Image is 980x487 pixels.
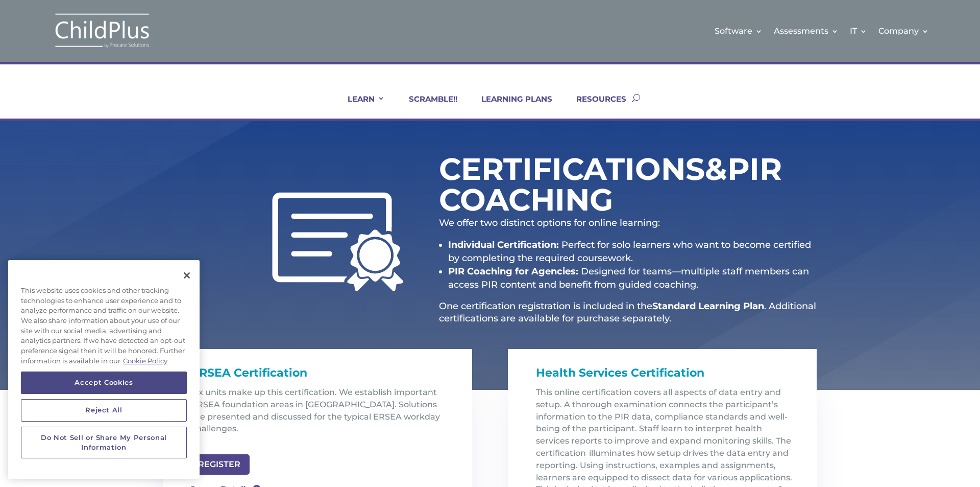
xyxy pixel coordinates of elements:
span: & [705,150,727,188]
span: ERSEA Certification [191,366,307,380]
div: Privacy [8,260,200,479]
div: Cookie banner [8,260,200,479]
a: LEARN [335,94,385,119]
span: . Additional certifications are available for purchase separately. [439,300,816,323]
button: Do Not Sell or Share My Personal Information [21,427,187,459]
a: Software [715,10,763,52]
span: Health Services Certification [536,366,704,380]
strong: Individual Certification: [448,239,559,250]
strong: PIR Coaching for Agencies: [448,266,578,277]
a: RESOURCES [563,94,626,119]
li: Designed for teams—multiple staff members can access PIR content and benefit from guided coaching. [448,265,817,291]
h1: Certifications PIR Coaching [439,154,709,220]
a: Assessments [774,10,839,52]
button: Reject All [21,399,187,422]
li: Perfect for solo learners who want to become certified by completing the required coursework. [448,238,817,265]
span: One certification registration is included in the [439,300,652,312]
strong: Standard Learning Plan [652,300,764,312]
a: IT [850,10,867,52]
a: Company [878,10,929,52]
span: We offer two distinct options for online learning: [439,217,660,228]
a: More information about your privacy, opens in a new tab [123,357,167,365]
p: Six units make up this certification. We establish important ERSEA foundation areas in [GEOGRAPHI... [191,386,452,443]
button: Accept Cookies [21,372,187,394]
a: REGISTER [189,454,250,475]
a: LEARNING PLANS [469,94,552,119]
button: Close [176,264,198,287]
a: SCRAMBLE!! [396,94,457,119]
div: This website uses cookies and other tracking technologies to enhance user experience and to analy... [8,281,200,372]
